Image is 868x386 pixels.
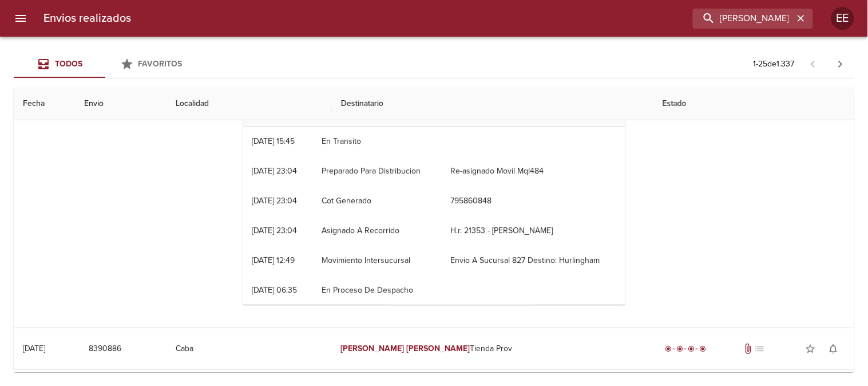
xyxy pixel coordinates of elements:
div: [DATE] 23:04 [252,166,298,176]
span: Tiene documentos adjuntos [743,343,754,355]
span: notifications_none [828,343,839,355]
input: buscar [693,9,794,29]
td: Cot Generado [312,186,441,216]
span: radio_button_checked [688,345,695,352]
td: Caba [167,328,331,369]
th: Envio [75,88,167,120]
table: Tabla de seguimiento [243,94,625,305]
td: 795860848 [441,186,625,216]
td: Re-asignado Movil Mql484 [441,156,625,186]
td: En Transito [312,127,441,156]
div: [DATE] 23:04 [252,196,298,206]
td: Envio A Sucursal 827 Destino: Hurlingham [441,246,625,275]
em: [PERSON_NAME] [407,344,470,353]
span: No tiene pedido asociado [754,343,766,355]
th: Fecha [14,88,75,120]
span: radio_button_checked [676,345,683,352]
div: [DATE] 12:49 [252,255,295,265]
th: Localidad [167,88,331,120]
td: Movimiento Intersucursal [312,246,441,275]
div: [DATE] 15:45 [252,136,295,146]
th: Destinatario [332,88,654,120]
button: 8390886 [84,338,126,360]
span: Favoritos [138,59,183,69]
td: Preparado Para Distribucion [312,156,441,186]
span: Pagina anterior [799,58,827,69]
div: [DATE] 23:04 [252,226,298,235]
button: menu [7,5,34,32]
button: Agregar a favoritos [799,337,822,360]
div: [DATE] 06:35 [252,285,298,295]
span: Todos [55,59,82,69]
div: EE [831,7,854,30]
div: Entregado [663,343,708,355]
td: Asignado A Recorrido [312,216,441,246]
span: 8390886 [89,342,121,356]
span: Pagina siguiente [827,50,854,78]
td: Tienda Prov [332,328,654,369]
div: [DATE] [23,344,45,353]
div: Tabs Envios [14,50,197,78]
span: star_border [805,343,817,355]
span: radio_button_checked [665,345,672,352]
button: Activar notificaciones [822,337,845,360]
th: Estado [653,88,854,120]
td: H.r. 21353 - [PERSON_NAME] [441,216,625,246]
td: En Proceso De Despacho [312,275,441,305]
em: [PERSON_NAME] [341,344,405,353]
span: radio_button_checked [699,345,706,352]
h6: Envios realizados [43,9,131,27]
p: 1 - 25 de 1.337 [754,58,795,70]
